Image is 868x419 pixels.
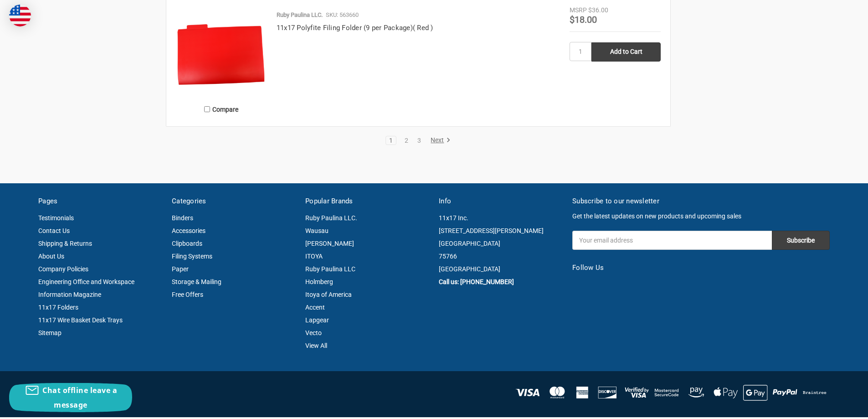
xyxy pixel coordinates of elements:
img: duty and tax information for United States [9,5,31,26]
a: About Us [38,253,64,260]
button: Chat offline leave a message [9,383,132,412]
a: Testimonials [38,214,74,222]
a: Itoya of America [305,291,352,298]
a: Paper [172,265,189,273]
a: View All [305,342,327,349]
a: 11x17 Folders [38,304,78,311]
a: Engineering Office and Workspace Information Magazine [38,278,134,298]
a: Accessories [172,227,205,234]
label: Compare [176,102,267,117]
a: Shipping & Returns [38,240,92,247]
a: Sitemap [38,329,62,336]
a: Wausau [305,227,329,234]
a: Clipboards [172,240,202,247]
h5: Subscribe to our newsletter [572,196,830,207]
input: Your email address [572,231,772,250]
a: Contact Us [38,227,70,234]
h5: Follow Us [572,263,830,273]
div: MSRP [570,5,587,15]
a: 1 [386,137,396,144]
a: 3 [414,137,424,144]
a: Ruby Paulina LLC [305,265,355,273]
a: Storage & Mailing [172,278,221,285]
span: $18.00 [570,14,597,25]
input: Add to Cart [591,42,661,62]
a: Accent [305,304,325,311]
h5: Pages [38,196,162,207]
a: Free Offers [172,291,203,298]
a: 11x17 Polyfite Filing Folder (9 per Package)( Red ) [277,24,433,32]
span: $36.00 [588,6,608,14]
a: [PERSON_NAME] [305,240,354,247]
a: 11x17 Wire Basket Desk Trays [38,316,123,324]
a: Holmberg [305,278,333,285]
a: 2 [401,137,411,144]
a: Call us: [PHONE_NUMBER] [439,278,514,285]
a: Lapgear [305,316,329,324]
address: 11x17 Inc. [STREET_ADDRESS][PERSON_NAME] [GEOGRAPHIC_DATA] 75766 [GEOGRAPHIC_DATA] [439,212,563,275]
a: Filing Systems [172,253,212,260]
a: Ruby Paulina LLC. [305,214,357,222]
h5: Info [439,196,563,207]
a: ITOYA [305,253,323,260]
p: SKU: 563660 [326,10,359,20]
input: Compare [204,106,210,112]
p: Ruby Paulina LLC. [277,10,323,20]
h5: Categories [172,196,296,207]
a: Binders [172,214,193,222]
input: Subscribe [772,231,830,250]
img: 11x17 Polyfite Filing Folder (9 per Package)( Red ) [176,5,267,97]
a: Vecto [305,329,322,336]
p: Get the latest updates on new products and upcoming sales [572,212,830,221]
p: © 2025 11x17 [38,390,429,399]
h5: Popular Brands [305,196,429,207]
a: Company Policies [38,265,88,273]
span: Chat offline leave a message [42,385,117,410]
a: Next [427,136,451,145]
